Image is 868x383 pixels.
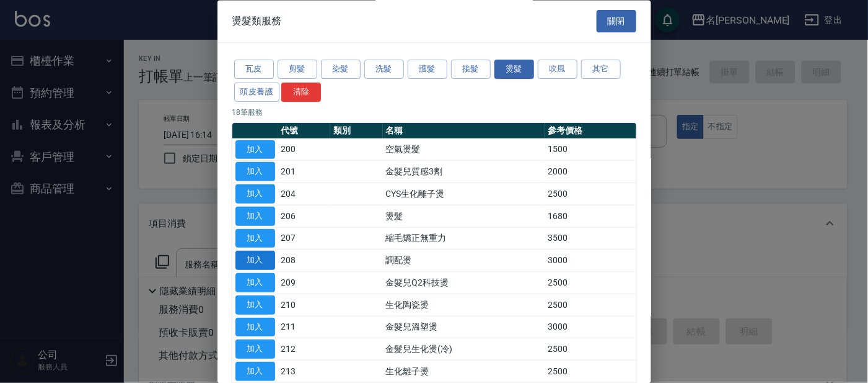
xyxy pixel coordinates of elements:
td: 210 [278,294,331,317]
td: 2500 [545,361,636,383]
span: 燙髮類服務 [232,15,282,27]
td: 生化陶瓷燙 [383,294,545,317]
td: 空氣燙髮 [383,139,545,161]
button: 清除 [281,83,321,102]
th: 名稱 [383,123,545,139]
button: 吹風 [538,60,577,79]
button: 加入 [235,318,275,337]
th: 代號 [278,123,331,139]
button: 剪髮 [278,60,317,79]
th: 參考價格 [545,123,636,139]
button: 加入 [235,163,275,182]
td: 1680 [545,205,636,228]
td: 金髮兒生化燙(冷) [383,338,545,361]
button: 加入 [235,340,275,359]
button: 燙髮 [494,60,534,79]
td: 2500 [545,338,636,361]
button: 加入 [235,207,275,226]
td: 208 [278,250,331,272]
td: 金髮兒質感3劑 [383,161,545,183]
p: 18 筆服務 [232,107,636,118]
button: 關閉 [597,10,636,33]
td: 200 [278,139,331,161]
td: 3500 [545,228,636,250]
td: 2500 [545,272,636,294]
td: 2500 [545,294,636,317]
td: 金髮兒溫塑燙 [383,317,545,339]
td: 2500 [545,183,636,205]
button: 接髮 [451,60,491,79]
button: 加入 [235,140,275,160]
td: 204 [278,183,331,205]
button: 加入 [235,295,275,315]
td: 213 [278,361,331,383]
td: 201 [278,161,331,183]
td: 2000 [545,161,636,183]
button: 加入 [235,251,275,271]
button: 頭皮養護 [234,83,280,102]
button: 其它 [581,60,621,79]
td: 211 [278,317,331,339]
td: 207 [278,228,331,250]
td: 生化離子燙 [383,361,545,383]
td: 調配燙 [383,250,545,272]
td: 209 [278,272,331,294]
button: 護髮 [408,60,447,79]
button: 加入 [235,185,275,204]
td: 縮毛矯正無重力 [383,228,545,250]
td: 212 [278,338,331,361]
td: 1500 [545,139,636,161]
button: 加入 [235,274,275,293]
td: 燙髮 [383,205,545,228]
td: 206 [278,205,331,228]
button: 加入 [235,363,275,382]
th: 類別 [330,123,383,139]
button: 洗髮 [364,60,404,79]
button: 瓦皮 [234,60,274,79]
button: 加入 [235,229,275,248]
td: CYS生化離子燙 [383,183,545,205]
button: 染髮 [321,60,361,79]
td: 金髮兒Q2科技燙 [383,272,545,294]
td: 3000 [545,250,636,272]
td: 3000 [545,317,636,339]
